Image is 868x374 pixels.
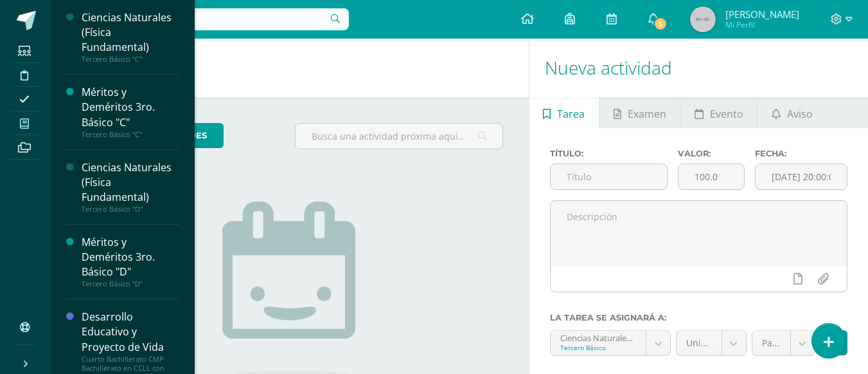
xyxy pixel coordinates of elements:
span: Aviso [787,98,813,129]
a: Aviso [757,97,826,128]
span: Tarea [557,98,585,129]
a: Méritos y Deméritos 3ro. Básico "C"Tercero Básico "C" [82,85,179,138]
div: Ciencias Naturales (Física Fundamental) 'C' [560,331,636,343]
div: Tercero Básico "C" [82,55,179,64]
label: Fecha: [755,149,847,158]
span: 5 [653,17,668,31]
div: Ciencias Naturales (Física Fundamental) [82,10,179,55]
input: Puntos máximos [678,164,744,189]
label: Valor: [678,149,745,158]
span: Mi Perfil [725,19,799,30]
input: Fecha de entrega [756,164,847,189]
a: Ciencias Naturales (Física Fundamental) 'C'Tercero Básico [551,331,670,355]
input: Título [551,164,668,189]
div: Desarrollo Educativo y Proyecto de Vida [82,310,179,354]
span: Parcial (10.0%) [762,331,781,355]
a: Examen [599,97,680,128]
a: Parcial (10.0%) [752,331,815,355]
span: [PERSON_NAME] [725,8,799,21]
div: Méritos y Deméritos 3ro. Básico "C" [82,85,179,129]
a: Unidad 3 [677,331,746,355]
label: La tarea se asignará a: [550,313,847,323]
div: Tercero Básico "D" [82,279,179,288]
div: Méritos y Deméritos 3ro. Básico "D" [82,235,179,279]
span: Unidad 3 [686,331,712,355]
label: Título: [550,149,668,158]
img: 45x45 [690,6,716,32]
span: Evento [710,98,743,129]
a: Ciencias Naturales (Física Fundamental)Tercero Básico "D" [82,160,179,214]
input: Busca una actividad próxima aquí... [296,124,502,149]
div: Tercero Básico [560,343,636,352]
h1: Actividades [67,39,513,97]
a: Tarea [529,97,599,128]
div: Ciencias Naturales (Física Fundamental) [82,160,179,205]
a: Evento [680,97,757,128]
input: Busca un usuario... [60,8,349,30]
span: Examen [628,98,666,129]
div: Tercero Básico "D" [82,205,179,214]
a: Méritos y Deméritos 3ro. Básico "D"Tercero Básico "D" [82,235,179,288]
h1: Nueva actividad [545,39,853,97]
div: Tercero Básico "C" [82,130,179,139]
a: Ciencias Naturales (Física Fundamental)Tercero Básico "C" [82,10,179,64]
